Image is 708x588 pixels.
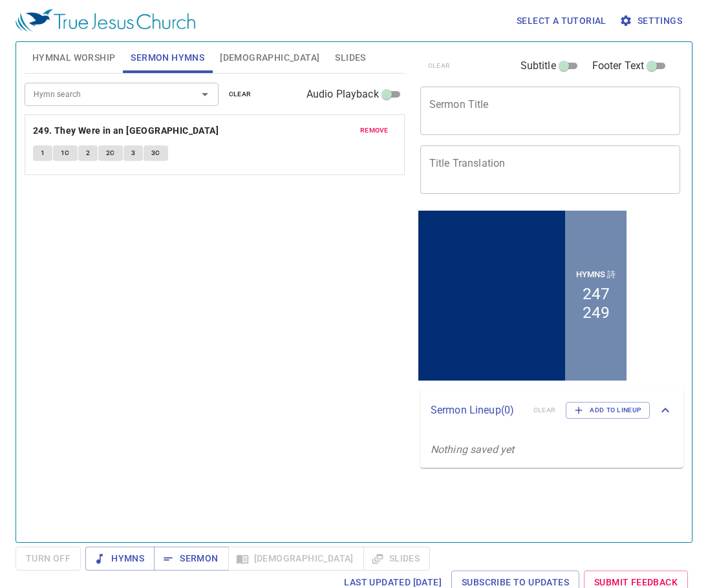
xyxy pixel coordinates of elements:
[431,403,523,418] p: Sermon Lineup ( 0 )
[335,50,365,66] span: Slides
[106,147,115,159] span: 2C
[306,87,379,102] span: Audio Playback
[123,145,143,161] button: 3
[131,147,135,159] span: 3
[566,402,650,419] button: Add to Lineup
[61,147,70,159] span: 1C
[415,207,630,384] iframe: from-child
[154,547,228,571] button: Sermon
[151,147,160,159] span: 3C
[520,58,556,74] span: Subtitle
[85,547,155,571] button: Hymns
[86,147,90,159] span: 2
[220,50,319,66] span: [DEMOGRAPHIC_DATA]
[617,9,687,33] button: Settings
[420,389,683,432] div: Sermon Lineup(0)clearAdd to Lineup
[33,145,52,161] button: 1
[16,9,195,32] img: True Jesus Church
[431,443,515,456] i: Nothing saved yet
[33,123,219,139] b: 249. They Were in an [GEOGRAPHIC_DATA]
[592,58,645,74] span: Footer Text
[78,145,98,161] button: 2
[360,125,389,136] span: remove
[229,89,252,100] span: clear
[33,123,221,139] button: 249. They Were in an [GEOGRAPHIC_DATA]
[131,50,204,66] span: Sermon Hymns
[96,551,144,567] span: Hymns
[622,13,682,29] span: Settings
[352,123,396,138] button: remove
[164,551,218,567] span: Sermon
[511,9,612,33] button: Select a tutorial
[32,50,116,66] span: Hymnal Worship
[517,13,606,29] span: Select a tutorial
[53,145,78,161] button: 1C
[574,404,641,416] span: Add to Lineup
[98,145,123,161] button: 2C
[221,87,259,102] button: clear
[196,85,214,103] button: Open
[144,145,168,161] button: 3C
[41,147,45,159] span: 1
